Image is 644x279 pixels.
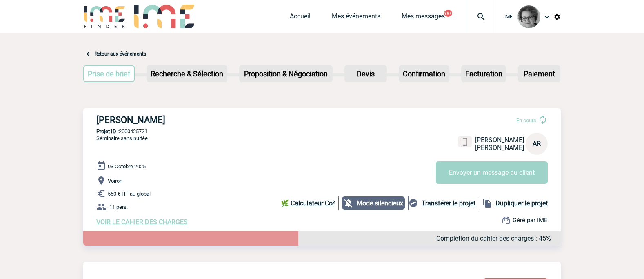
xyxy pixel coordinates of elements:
span: IME [504,14,513,20]
p: Confirmation [400,66,449,81]
b: 🌿 Calculateur Co² [281,199,335,207]
button: 99+ [444,10,452,17]
img: file_copy-black-24dp.png [482,198,492,208]
div: Notifications désactivées [342,196,409,210]
b: Projet ID : [96,128,119,134]
a: 🌿 Calculateur Co² [281,196,339,210]
a: Accueil [290,12,311,24]
span: [PERSON_NAME] [475,136,524,144]
span: Séminaire sans nuitée [96,135,148,141]
a: Mes messages [402,12,445,24]
img: 101028-0.jpg [517,5,540,28]
img: portable.png [461,138,469,146]
span: AR [533,140,541,147]
b: Dupliquer le projet [495,199,548,207]
p: Devis [345,66,386,81]
span: 03 Octobre 2025 [108,163,146,170]
span: [PERSON_NAME] [475,144,524,152]
span: 11 pers. [109,204,128,210]
span: En cours [516,117,536,123]
span: Géré par IME [513,217,548,224]
a: Mes événements [332,12,380,24]
p: Paiement [519,66,560,81]
span: 550 € HT au global [108,191,151,197]
button: Envoyer un message au client [436,161,548,184]
img: support.png [501,215,511,225]
p: Proposition & Négociation [240,66,332,81]
a: VOIR LE CAHIER DES CHARGES [96,218,188,226]
span: Voiron [108,178,122,184]
p: 2000425721 [83,128,561,134]
b: Mode silencieux [357,199,403,207]
p: Recherche & Sélection [147,66,227,81]
img: IME-Finder [83,5,126,28]
a: Retour aux événements [95,51,146,57]
p: Prise de brief [84,66,134,81]
b: Transférer le projet [422,199,475,207]
p: Facturation [462,66,506,81]
h3: [PERSON_NAME] [96,115,341,125]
